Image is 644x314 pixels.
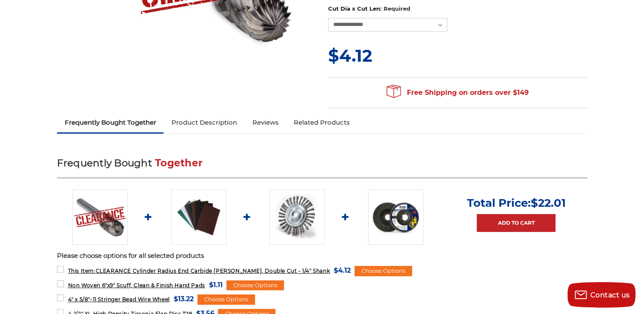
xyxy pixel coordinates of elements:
a: Product Description [163,113,244,132]
a: Reviews [244,113,286,132]
span: $4.12 [334,265,351,276]
p: Total Price: [467,196,566,210]
button: Contact us [567,282,635,308]
p: Please choose options for all selected products [57,251,587,261]
span: Contact us [590,291,630,299]
span: Together [155,157,203,169]
span: $22.01 [531,196,566,210]
span: $4.12 [328,45,372,66]
span: Free Shipping on orders over $149 [386,84,529,101]
div: Choose Options [197,294,255,305]
span: 4" x 5/8"-11 Stringer Bead Wire Wheel [68,296,169,303]
span: Frequently Bought [57,157,152,169]
span: Non Woven 6"x9" Scuff, Clean & Finish Hand Pads [68,282,205,288]
span: CLEARANCE Cylinder Radius End Carbide [PERSON_NAME], Double Cut - 1/4" Shank [68,268,330,274]
a: Related Products [286,113,358,132]
div: Choose Options [226,280,284,291]
strong: This Item: [68,268,95,274]
span: $13.22 [174,293,194,305]
label: Cut Dia x Cut Len: [328,5,587,13]
img: CLEARANCE Cylinder Radius End Carbide Burr, Double Cut - 1/4" Shank [72,189,128,245]
a: Add to Cart [477,214,555,232]
span: $1.11 [209,279,223,291]
div: Choose Options [355,266,412,276]
small: Required [383,5,410,12]
a: Frequently Bought Together [57,113,164,132]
